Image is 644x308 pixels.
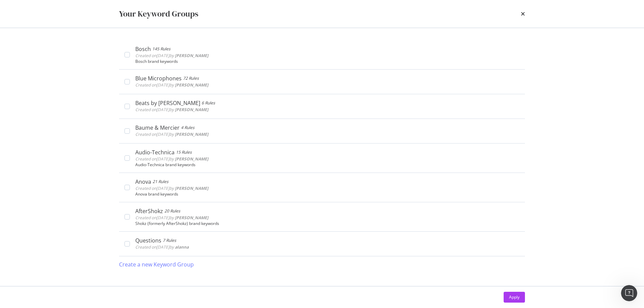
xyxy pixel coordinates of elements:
[175,244,189,250] b: alanna
[175,131,208,137] b: [PERSON_NAME]
[135,221,520,226] div: Shokz (formerly AfterShokz) brand keywords
[175,53,208,58] b: [PERSON_NAME]
[135,178,151,185] div: Anova
[135,100,200,106] div: Beats by [PERSON_NAME]
[202,100,215,106] div: 6 Rules
[175,82,208,88] b: [PERSON_NAME]
[135,149,175,156] div: Audio-Technica
[119,8,198,20] div: Your Keyword Groups
[135,131,208,137] span: Created on [DATE] by
[153,178,168,185] div: 21 Rules
[135,244,189,250] span: Created on [DATE] by
[135,124,180,131] div: Baume & Mercier
[119,256,194,273] button: Create a new Keyword Group
[135,156,208,162] span: Created on [DATE] by
[509,294,520,300] div: Apply
[135,237,161,244] div: Questions
[135,53,208,58] span: Created on [DATE] by
[175,215,208,221] b: [PERSON_NAME]
[164,208,180,214] div: 20 Rules
[135,162,520,167] div: Audio-Technica brand keywords
[135,215,208,221] span: Created on [DATE] by
[135,75,182,82] div: Blue Microphones
[152,46,170,52] div: 145 Rules
[163,237,176,244] div: 7 Rules
[521,8,525,20] div: times
[175,185,208,191] b: [PERSON_NAME]
[135,192,520,197] div: Anova brand keywords
[175,156,208,162] b: [PERSON_NAME]
[135,46,151,52] div: Bosch
[135,82,208,88] span: Created on [DATE] by
[176,149,192,156] div: 15 Rules
[183,75,199,82] div: 72 Rules
[175,107,208,112] b: [PERSON_NAME]
[504,292,525,303] button: Apply
[135,208,163,214] div: AfterShokz
[135,107,208,112] span: Created on [DATE] by
[621,285,637,301] iframe: Intercom live chat
[119,261,194,268] div: Create a new Keyword Group
[135,59,520,64] div: Bosch brand keywords
[181,124,194,131] div: 4 Rules
[135,185,208,191] span: Created on [DATE] by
